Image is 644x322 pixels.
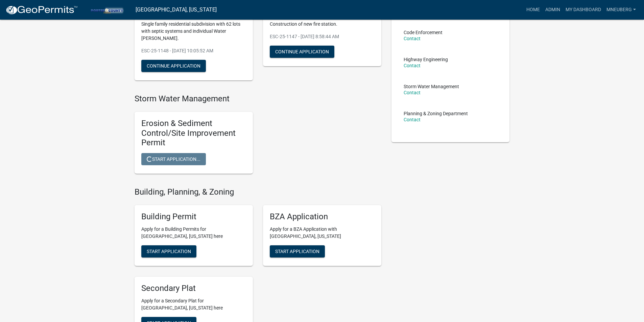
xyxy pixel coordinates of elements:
a: [GEOGRAPHIC_DATA], [US_STATE] [136,4,217,16]
h5: Secondary Plat [141,283,246,293]
button: Start Application... [141,153,206,165]
p: Single family residential subdivision with 62 lots with septic systems and individual Water [PERS... [141,21,246,42]
span: Start Application... [147,156,200,162]
a: My Dashboard [563,3,604,16]
button: Start Application [270,245,325,257]
a: Contact [404,90,421,95]
button: Start Application [141,245,196,257]
h4: Building, Planning, & Zoning [135,187,381,197]
a: MNeuberg [604,3,639,16]
span: Start Application [147,248,191,254]
a: Admin [543,3,563,16]
span: Start Application [275,248,319,254]
h5: Building Permit [141,212,246,222]
p: Storm Water Management [404,84,459,89]
button: Continue Application [270,46,334,58]
a: Contact [404,117,421,122]
p: Apply for a Building Permits for [GEOGRAPHIC_DATA], [US_STATE] here [141,226,246,240]
h5: BZA Application [270,212,375,222]
a: Contact [404,36,421,41]
p: ESC-25-1148 - [DATE] 10:05:52 AM [141,47,246,54]
a: Home [524,3,543,16]
p: Highway Engineering [404,57,448,62]
h4: Storm Water Management [135,94,381,104]
p: ESC-25-1147 - [DATE] 8:58:44 AM [270,33,375,40]
p: Apply for a Secondary Plat for [GEOGRAPHIC_DATA], [US_STATE] here [141,297,246,312]
button: Continue Application [141,60,206,72]
p: Planning & Zoning Department [404,111,468,116]
p: Construction of new fire station. [270,21,375,28]
img: Porter County, Indiana [83,5,130,14]
p: Code Enforcement [404,30,443,35]
p: Apply for a BZA Application with [GEOGRAPHIC_DATA], [US_STATE] [270,226,375,240]
a: Contact [404,63,421,68]
h5: Erosion & Sediment Control/Site Improvement Permit [141,119,246,148]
